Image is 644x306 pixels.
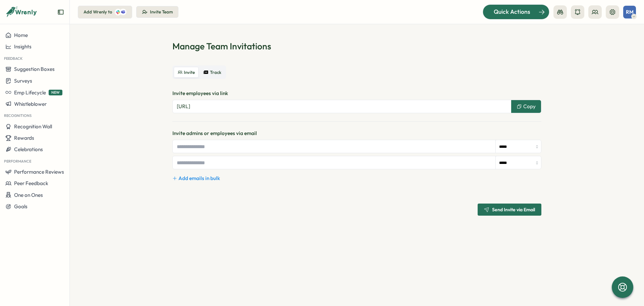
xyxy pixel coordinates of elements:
button: Track [200,67,225,78]
span: Insights [14,43,32,50]
span: Peer Feedback [14,180,48,186]
button: Add Wrenly to [78,6,132,18]
span: Quick Actions [494,7,530,16]
h1: Manage Team Invitations [172,40,541,52]
div: Add Wrenly to [84,9,112,15]
button: Quick Actions [483,4,549,19]
span: Invite [184,70,195,75]
a: [URL] [173,100,511,113]
button: Invite Team [136,6,178,18]
span: Celebrations [14,146,43,152]
span: Suggestion Boxes [14,66,55,72]
span: Goals [14,203,28,210]
span: Track [210,70,221,75]
p: Invite employees via link [172,90,541,97]
span: Add emails in bulk [178,175,220,182]
button: Expand sidebar [57,9,64,15]
div: Invite Team [150,9,173,15]
span: Rewards [14,135,34,141]
span: Surveys [14,78,32,84]
span: Send Invite via Email [492,207,535,212]
span: Emp Lifecycle [14,89,46,96]
span: Copy [523,103,536,110]
button: Send Invite via Email [478,204,541,216]
span: RM [626,9,634,15]
button: RM [623,6,636,18]
span: Whistleblower [14,101,47,107]
button: Add emails in bulk [172,175,220,182]
span: Recognition Wall [14,123,52,130]
span: Invite admins or employees via email [172,130,257,137]
span: Home [14,32,28,38]
span: Performance Reviews [14,169,64,175]
button: Invite [174,67,199,78]
span: One on Ones [14,192,43,198]
button: Copy [511,100,541,113]
span: NEW [49,90,62,95]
